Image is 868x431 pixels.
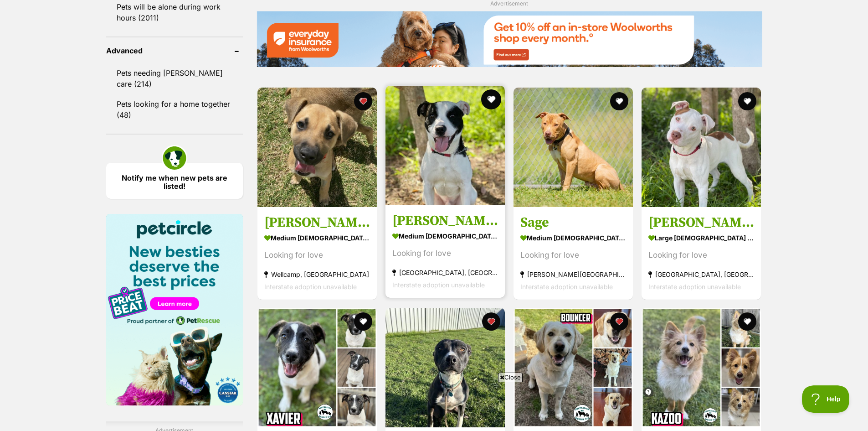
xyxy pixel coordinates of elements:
[106,63,243,93] a: Pets needing [PERSON_NAME] care (214)
[354,312,372,331] button: favourite
[514,308,633,427] img: Bouncer - Golden Retriever Dog
[520,268,626,280] strong: [PERSON_NAME][GEOGRAPHIC_DATA], [GEOGRAPHIC_DATA]
[481,89,501,109] button: favourite
[642,88,761,207] img: Jarrett - American Staffordshire Terrier Dog
[257,11,762,67] img: Everyday Insurance promotional banner
[106,94,243,125] a: Pets looking for a home together (48)
[648,249,754,261] div: Looking for love
[642,207,761,299] a: [PERSON_NAME] large [DEMOGRAPHIC_DATA] Dog Looking for love [GEOGRAPHIC_DATA], [GEOGRAPHIC_DATA] ...
[106,47,243,55] header: Advanced
[385,308,505,427] img: Lizzie - American Staffordshire Terrier Dog
[264,249,370,261] div: Looking for love
[520,282,613,290] span: Interstate adoption unavailable
[644,388,652,396] img: info.svg
[392,212,498,229] h3: [PERSON_NAME]
[264,231,370,244] strong: medium [DEMOGRAPHIC_DATA] Dog
[648,268,754,280] strong: [GEOGRAPHIC_DATA], [GEOGRAPHIC_DATA]
[520,249,626,261] div: Looking for love
[264,268,370,280] strong: Wellcamp, [GEOGRAPHIC_DATA]
[106,214,243,405] img: Pet Circle promo banner
[257,11,762,69] a: Everyday Insurance promotional banner
[392,280,485,288] span: Interstate adoption unavailable
[514,207,633,299] a: Sage medium [DEMOGRAPHIC_DATA] Dog Looking for love [PERSON_NAME][GEOGRAPHIC_DATA], [GEOGRAPHIC_D...
[520,231,626,244] strong: medium [DEMOGRAPHIC_DATA] Dog
[482,312,500,331] button: favourite
[739,312,757,331] button: favourite
[610,92,628,110] button: favourite
[264,282,357,290] span: Interstate adoption unavailable
[392,266,498,278] strong: [GEOGRAPHIC_DATA], [GEOGRAPHIC_DATA]
[257,308,377,427] img: Xavier - Australian Cattle Dog
[354,92,372,110] button: favourite
[520,213,626,231] h3: Sage
[739,92,757,110] button: favourite
[392,229,498,242] strong: medium [DEMOGRAPHIC_DATA] Dog
[264,213,370,231] h3: [PERSON_NAME]
[648,213,754,231] h3: [PERSON_NAME]
[514,88,633,207] img: Sage - American Staffy Dog
[802,385,850,413] iframe: Help Scout Beacon - Open
[257,88,377,207] img: Michelangelo - Bull Arab Dog
[392,247,498,259] div: Looking for love
[648,231,754,244] strong: large [DEMOGRAPHIC_DATA] Dog
[498,373,523,382] span: Close
[385,86,505,205] img: Russell - Australian Kelpie Dog
[106,163,243,199] a: Notify me when new pets are listed!
[385,205,505,297] a: [PERSON_NAME] medium [DEMOGRAPHIC_DATA] Dog Looking for love [GEOGRAPHIC_DATA], [GEOGRAPHIC_DATA]...
[610,312,628,331] button: favourite
[257,207,377,299] a: [PERSON_NAME] medium [DEMOGRAPHIC_DATA] Dog Looking for love Wellcamp, [GEOGRAPHIC_DATA] Intersta...
[642,308,761,427] img: Kazoo - Pomeranian Dog
[648,282,741,290] span: Interstate adoption unavailable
